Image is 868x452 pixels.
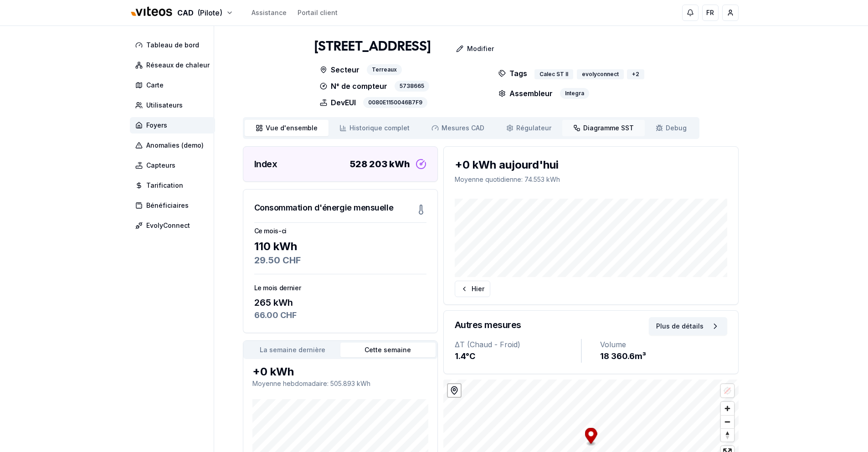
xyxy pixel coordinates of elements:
a: Tableau de bord [130,37,219,53]
a: Bénéficiaires [130,197,219,214]
span: Tableau de bord [146,41,199,50]
span: Mesures CAD [442,123,484,133]
span: FR [706,8,714,17]
span: Réseaux de chaleur [146,61,210,70]
a: Mesures CAD [421,120,495,136]
div: ΔT (Chaud - Froid) [455,339,581,350]
a: Carte [130,77,219,93]
a: Capteurs [130,157,219,174]
div: 110 kWh [254,239,426,254]
span: Utilisateurs [146,101,183,110]
a: Debug [645,120,698,136]
p: Moyenne quotidienne : 74.553 kWh [455,175,727,184]
div: +0 kWh [252,365,428,379]
a: Tarification [130,177,219,194]
button: Plus de détails [649,317,727,335]
span: Foyers [146,121,167,130]
span: Historique complet [349,123,410,133]
h3: Consommation d'énergie mensuelle [254,201,394,214]
span: EvolyConnect [146,221,190,230]
a: Foyers [130,117,219,134]
span: CAD [177,7,194,18]
button: Location not available [721,384,734,397]
div: 528 203 kWh [350,158,410,170]
button: La semaine dernière [245,343,340,357]
span: Bénéficiaires [146,201,189,210]
span: Capteurs [146,161,175,170]
div: evolyconnect [577,69,624,79]
a: EvolyConnect [130,217,219,234]
a: Portail client [298,8,338,17]
span: Diagramme SST [583,123,634,133]
div: 0080E1150046B7F9 [363,97,427,108]
div: 1.4 °C [455,350,581,363]
a: Anomalies (demo) [130,137,219,154]
a: Vue d'ensemble [245,120,329,136]
a: Réseaux de chaleur [130,57,219,73]
img: unit Image [243,37,298,110]
span: (Pilote) [197,7,222,18]
button: Hier [455,281,490,297]
div: Calec ST II [534,69,573,79]
span: Anomalies (demo) [146,141,204,150]
p: Assembleur [498,88,553,99]
div: Volume [600,339,727,350]
div: 265 kWh [254,296,426,309]
span: Carte [146,81,164,90]
p: Modifier [467,44,494,53]
button: CAD(Pilote) [130,3,233,23]
a: Régulateur [495,120,562,136]
button: +2 [627,66,644,82]
div: Terreaux [367,64,402,75]
img: Viteos - CAD Logo [130,1,174,23]
h3: Ce mois-ci [254,226,426,236]
div: Map marker [585,428,597,447]
h1: [STREET_ADDRESS] [314,39,431,55]
p: DevEUI [320,97,356,108]
button: FR [702,5,719,21]
div: +0 kWh aujourd'hui [455,158,727,172]
button: Reset bearing to north [721,428,734,442]
div: 18 360.6 m³ [600,350,727,363]
a: Diagramme SST [562,120,645,136]
button: Zoom out [721,415,734,428]
p: Secteur [320,64,360,75]
div: Integra [560,88,589,99]
h3: Autres mesures [455,318,521,331]
span: Debug [666,123,687,133]
a: Utilisateurs [130,97,219,113]
div: 66.00 CHF [254,309,426,322]
h3: Index [254,158,277,170]
p: N° de compteur [320,81,387,92]
div: 5738665 [395,81,429,92]
span: Reset bearing to north [721,429,734,442]
h3: Le mois dernier [254,283,426,293]
div: + 2 [627,69,644,79]
a: Historique complet [329,120,421,136]
a: Assistance [252,8,287,17]
p: Tags [498,64,527,82]
button: Zoom in [721,402,734,415]
span: Régulateur [516,123,551,133]
span: Tarification [146,181,183,190]
a: Modifier [431,40,501,58]
button: Cette semaine [340,343,436,357]
div: 29.50 CHF [254,254,426,267]
span: Vue d'ensemble [266,123,318,133]
p: Moyenne hebdomadaire : 505.893 kWh [252,379,428,388]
